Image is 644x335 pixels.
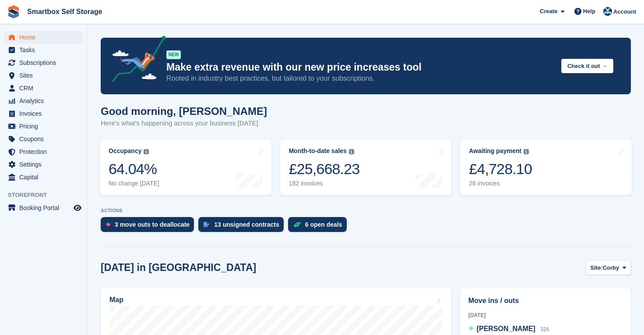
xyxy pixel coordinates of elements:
a: 13 unsigned contracts [198,217,288,236]
span: Pricing [19,120,72,132]
img: icon-info-grey-7440780725fd019a000dd9b08b2336e03edf1995a4989e88bcd33f0948082b44.svg [349,149,354,154]
div: Occupancy [109,147,141,155]
span: Capital [19,171,72,183]
a: menu [4,31,83,43]
span: Help [583,7,595,16]
span: [PERSON_NAME] [477,325,535,332]
div: Awaiting payment [469,147,521,155]
a: menu [4,107,83,120]
a: menu [4,158,83,171]
div: 3 move outs to deallocate [115,221,190,228]
p: Here's what's happening across your business [DATE] [101,118,267,128]
img: icon-info-grey-7440780725fd019a000dd9b08b2336e03edf1995a4989e88bcd33f0948082b44.svg [144,149,149,154]
a: [PERSON_NAME] 326 [468,324,549,335]
a: menu [4,69,83,82]
a: menu [4,171,83,183]
a: menu [4,146,83,158]
img: deal-1b604bf984904fb50ccaf53a9ad4b4a5d6e5aea283cecdc64d6e3604feb123c2.svg [293,221,301,228]
h2: [DATE] in [GEOGRAPHIC_DATA] [101,262,256,274]
span: Settings [19,158,72,171]
span: Invoices [19,107,72,120]
div: NEW [166,50,181,59]
a: Preview store [72,203,83,213]
span: Create [540,7,557,16]
div: [DATE] [468,311,623,319]
img: Roger Canham [603,7,612,16]
span: 326 [540,326,549,332]
span: Analytics [19,95,72,107]
a: Awaiting payment £4,728.10 26 invoices [460,139,632,195]
img: move_outs_to_deallocate_icon-f764333ba52eb49d3ac5e1228854f67142a1ed5810a6f6cc68b1a99e826820c5.svg [106,222,110,227]
h2: Map [109,296,123,304]
a: menu [4,95,83,107]
img: stora-icon-8386f47178a22dfd0bd8f6a31ec36ba5ce8667c1dd55bd0f319d3a0aa187defe.svg [7,5,20,18]
div: 182 invoices [289,180,360,187]
span: Home [19,31,72,43]
span: Protection [19,146,72,158]
span: Booking Portal [19,202,72,214]
span: Coupons [19,133,72,145]
span: Corby [603,264,619,272]
a: menu [4,202,83,214]
a: menu [4,120,83,132]
a: Month-to-date sales £25,668.23 182 invoices [280,139,452,195]
button: Check it out → [561,59,613,73]
p: ACTIONS [101,208,631,214]
a: Occupancy 64.04% No change [DATE] [100,139,271,195]
img: icon-info-grey-7440780725fd019a000dd9b08b2336e03edf1995a4989e88bcd33f0948082b44.svg [524,149,529,154]
span: Tasks [19,44,72,56]
p: Make extra revenue with our new price increases tool [166,61,554,74]
div: £25,668.23 [289,160,360,178]
span: Subscriptions [19,57,72,69]
div: £4,728.10 [469,160,532,178]
span: Sites [19,69,72,82]
span: Account [613,7,636,16]
div: Month-to-date sales [289,147,347,155]
div: 26 invoices [469,180,532,187]
div: 13 unsigned contracts [214,221,279,228]
a: menu [4,133,83,145]
img: contract_signature_icon-13c848040528278c33f63329250d36e43548de30e8caae1d1a13099fd9432cc5.svg [204,222,210,227]
a: menu [4,57,83,69]
span: Storefront [8,191,87,200]
a: menu [4,82,83,94]
img: price-adjustments-announcement-icon-8257ccfd72463d97f412b2fc003d46551f7dbcb40ab6d574587a9cd5c0d94... [105,36,166,86]
p: Rooted in industry best practices, but tailored to your subscriptions. [166,74,554,83]
div: No change [DATE] [109,180,159,187]
a: 6 open deals [288,217,351,236]
h1: Good morning, [PERSON_NAME] [101,105,267,117]
a: Smartbox Self Storage [24,4,106,19]
button: Site: Corby [586,260,631,275]
div: 6 open deals [305,221,342,228]
a: 3 move outs to deallocate [101,217,198,236]
div: 64.04% [109,160,159,178]
span: CRM [19,82,72,94]
h2: Move ins / outs [468,296,623,306]
span: Site: [591,264,603,272]
a: menu [4,44,83,56]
